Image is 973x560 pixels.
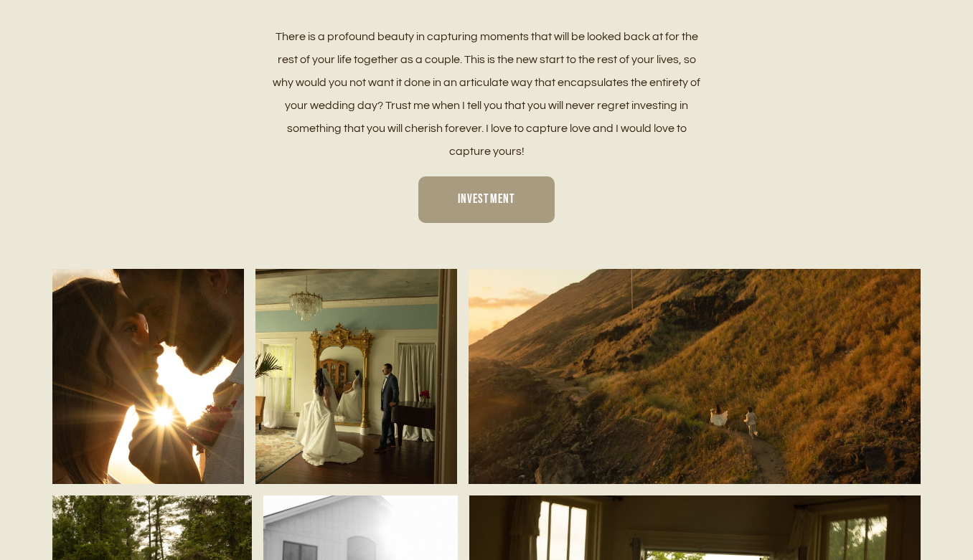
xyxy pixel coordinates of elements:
span: Investment [458,191,515,207]
a: Investment [418,176,555,222]
img: A winding trail along a golden mountain slope at sunset with two hikers following a scenic path. [469,225,921,528]
img: Two figures in an elegant room with ornate gold mirror and chandelier stand on wood floors before... [255,225,457,528]
img: A silhouetted couple shares an intimate moment as sunbeams burst through between them during gold... [52,225,244,528]
p: There is a profound beauty in capturing moments that will be looked back at for the rest of your ... [269,25,703,163]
